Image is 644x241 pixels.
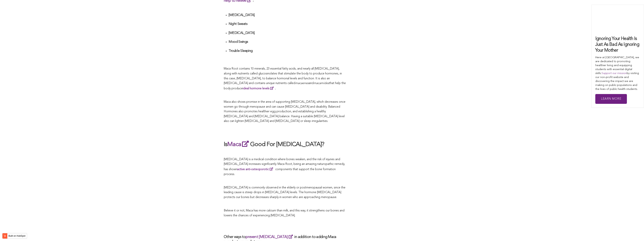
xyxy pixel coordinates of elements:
a: active anti-osteoporotic [237,168,275,171]
span: macaenes [295,82,309,85]
a: Learn More [595,94,627,104]
span: that help the body produce [224,82,346,90]
a: ideal hormone levels [243,87,275,90]
span: [MEDICAL_DATA] is commonly observed in the elderly or postmenopausal women, since the leading cau... [224,186,345,199]
span: and [309,82,314,85]
a: Maca [227,142,250,148]
h4: [MEDICAL_DATA] [229,31,346,35]
img: HubSpot sprocket logo [2,234,7,238]
button: Built on HubSpot [2,233,27,239]
h4: Mood Swings [229,40,346,44]
iframe: Chat Widget [625,223,644,241]
h4: Trouble Sleeping [229,49,346,53]
h4: [MEDICAL_DATA] [229,13,346,17]
span: Maca Root contains 10 minerals, 23 essential fatty acids, and nearly all [MEDICAL_DATA], along wi... [224,67,342,85]
span: [MEDICAL_DATA] is a medical condition where bones weaken, and the risk of injuries and [MEDICAL_D... [224,158,345,176]
span: macamides [314,82,329,85]
a: prevent [MEDICAL_DATA] [246,235,294,239]
label: Built on HubSpot [7,233,27,238]
h4: Night Sweats [229,22,346,26]
span: Believe it or not, Maca has more calcium than milk, and this way, it strengthens our bones and lo... [224,209,344,217]
span: Maca also shows promise in the area of supporting [MEDICAL_DATA], which decreases once women go t... [224,100,345,123]
h2: Is Good For [MEDICAL_DATA]? [224,140,346,149]
strong: . [243,87,276,90]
